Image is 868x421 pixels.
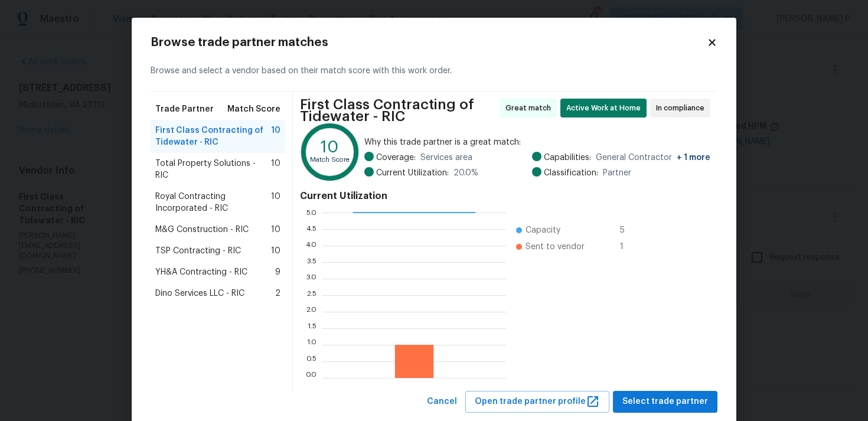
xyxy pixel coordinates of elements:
span: Why this trade partner is a great match: [364,136,710,148]
button: Cancel [422,391,462,413]
text: 0.0 [305,374,316,381]
span: Trade Partner [155,103,214,115]
text: 4.5 [306,226,316,233]
text: 0.5 [306,358,316,365]
text: Match Score [310,156,350,163]
div: Browse and select a vendor based on their match score with this work order. [151,51,717,92]
span: 5 [620,224,639,236]
span: Current Utilization: [376,167,449,179]
span: Total Property Solutions - RIC [155,158,271,181]
span: Royal Contracting Incorporated - RIC [155,191,271,214]
span: Open trade partner profile [475,394,600,409]
span: 10 [271,125,280,148]
span: General Contractor [596,152,710,164]
span: First Class Contracting of Tidewater - RIC [300,99,496,122]
h4: Current Utilization [300,190,710,202]
text: 2.5 [306,292,316,299]
span: Capacity [526,224,560,236]
text: 3.0 [306,275,316,282]
span: 2 [275,288,280,299]
text: 1.0 [307,341,316,348]
span: Active Work at Home [566,102,645,114]
text: 5.0 [306,209,316,216]
span: Services area [420,152,472,164]
span: 1 [620,241,639,253]
span: Cancel [427,394,457,409]
span: 10 [271,191,280,214]
button: Select trade partner [613,391,717,413]
span: 10 [271,158,280,181]
span: Match Score [227,103,280,115]
span: Classification: [544,167,598,179]
span: 9 [275,266,280,278]
span: Partner [603,167,631,179]
span: Select trade partner [622,394,708,409]
span: M&G Construction - RIC [155,224,249,236]
span: 10 [271,245,280,257]
span: + 1 more [677,154,710,162]
span: TSP Contracting - RIC [155,245,241,257]
span: 10 [271,224,280,236]
span: Coverage: [376,152,416,164]
button: Open trade partner profile [465,391,609,413]
text: 2.0 [306,308,316,315]
text: 10 [321,139,339,155]
text: 4.0 [305,242,316,249]
span: Sent to vendor [526,241,585,253]
span: Great match [505,102,556,114]
span: YH&A Contracting - RIC [155,266,247,278]
span: 20.0 % [453,167,478,179]
span: Dino Services LLC - RIC [155,288,244,299]
span: First Class Contracting of Tidewater - RIC [155,125,271,148]
span: In compliance [656,102,709,114]
span: Capabilities: [544,152,591,164]
h2: Browse trade partner matches [151,37,707,48]
text: 3.5 [306,259,316,266]
text: 1.5 [308,325,316,332]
